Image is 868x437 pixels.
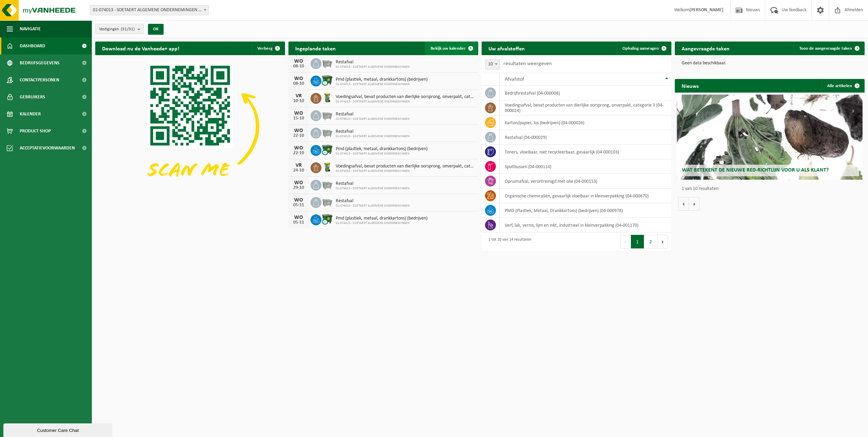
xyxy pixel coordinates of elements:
td: toners, vloeibaar, niet recycleerbaar, gevaarlijk (04-000103) [500,145,671,159]
img: WB-1100-CU [321,144,333,156]
button: Verberg [252,42,284,55]
div: 05-11 [292,220,305,225]
td: voedingsafval, bevat producten van dierlijke oorsprong, onverpakt, categorie 3 (04-000024) [500,100,671,115]
div: 08-10 [292,81,305,86]
a: Ophaling aanvragen [617,42,671,55]
div: WO [292,180,305,185]
span: 01-074013 - SOETAERT ALGEMENE ONDERNEMINGEN [336,65,410,69]
img: WB-2500-GAL-GY-01 [321,57,333,69]
div: 22-10 [292,133,305,138]
a: Wat betekent de nieuwe RED-richtlijn voor u als klant? [677,95,863,180]
div: 29-10 [292,185,305,190]
div: 15-10 [292,116,305,121]
img: WB-1100-CU [321,75,333,86]
span: 01-074013 - SOETAERT ALGEMENE ONDERNEMINGEN [336,169,475,173]
span: 01-074013 - SOETAERT ALGEMENE ONDERNEMINGEN [336,134,410,139]
span: Restafval [336,198,410,204]
span: Vestigingen [99,24,135,34]
button: Volgende [689,197,700,211]
span: Pmd (plastiek, metaal, drankkartons) (bedrijven) [336,146,428,152]
button: Vestigingen(31/31) [95,24,144,34]
span: Kalender [20,106,41,123]
button: Previous [620,235,631,248]
h2: Aangevraagde taken [675,42,736,55]
span: Pmd (plastiek, metaal, drankkartons) (bedrijven) [336,77,428,82]
label: resultaten weergeven [503,61,552,66]
button: 1 [631,235,644,248]
span: 01-074013 - SOETAERT ALGEMENE ONDERNEMINGEN [336,152,428,156]
div: 22-10 [292,151,305,156]
img: WB-0140-HPE-GN-50 [321,92,333,103]
a: Toon de aangevraagde taken [794,42,864,55]
h2: Download nu de Vanheede+ app! [95,42,186,55]
span: Restafval [336,129,410,134]
span: Navigatie [20,20,41,37]
div: WO [292,111,305,116]
div: 08-10 [292,64,305,69]
button: 2 [644,235,657,248]
span: 01-074013 - SOETAERT ALGEMENE ONDERNEMINGEN [336,204,410,208]
button: Next [657,235,668,248]
td: organische chemicaliën, gevaarlijk vloeibaar in kleinverpakking (04-000670) [500,189,671,203]
span: 01-074013 - SOETAERT ALGEMENE ONDERNEMINGEN [336,221,428,225]
span: Bedrijfsgegevens [20,54,60,71]
div: WO [292,197,305,203]
span: Restafval [336,181,410,187]
span: Voedingsafval, bevat producten van dierlijke oorsprong, onverpakt, categorie 3 [336,94,475,100]
td: spuitbussen (04-000114) [500,159,671,174]
h2: Ingeplande taken [288,42,343,55]
td: verf, lak, vernis, lijm en inkt, industrieel in kleinverpakking (04-001170) [500,218,671,232]
iframe: chat widget [3,422,114,437]
span: Contactpersonen [20,71,59,88]
span: Toon de aangevraagde taken [799,46,852,51]
span: Afvalstof [505,77,524,82]
td: karton/papier, los (bedrijven) (04-000026) [500,115,671,130]
span: 01-074013 - SOETAERT ALGEMENE ONDERNEMINGEN [336,187,410,191]
div: WO [292,76,305,81]
span: 10 [485,59,500,69]
span: 01-074013 - SOETAERT ALGEMENE ONDERNEMINGEN - OOSTENDE [90,5,208,15]
div: 05-11 [292,203,305,208]
div: WO [292,59,305,64]
img: WB-2500-GAL-GY-01 [321,109,333,121]
span: Restafval [336,60,410,65]
img: Download de VHEPlus App [95,55,285,198]
button: OK [148,24,164,35]
p: 1 van 10 resultaten [682,187,861,191]
span: Bekijk uw kalender [431,46,466,51]
span: Dashboard [20,37,45,54]
span: Product Shop [20,123,51,140]
span: 01-074013 - SOETAERT ALGEMENE ONDERNEMINGEN [336,117,410,121]
td: restafval (04-000029) [500,130,671,145]
img: WB-0140-HPE-GN-50 [321,161,333,173]
button: Vorige [678,197,689,211]
span: Restafval [336,112,410,117]
div: WO [292,145,305,151]
strong: [PERSON_NAME] [689,7,723,13]
div: 1 tot 10 van 14 resultaten [485,234,531,249]
td: bedrijfsrestafval (04-000008) [500,86,671,100]
img: WB-2500-GAL-GY-01 [321,196,333,208]
span: Acceptatievoorwaarden [20,140,75,157]
td: PMD (Plastiek, Metaal, Drankkartons) (bedrijven) (04-000978) [500,203,671,218]
td: opruimafval, verontreinigd met olie (04-000153) [500,174,671,189]
img: WB-2500-GAL-GY-01 [321,179,333,190]
p: Geen data beschikbaar. [682,61,858,66]
div: VR [292,163,305,168]
span: 01-074013 - SOETAERT ALGEMENE ONDERNEMINGEN [336,82,428,86]
div: 10-10 [292,99,305,103]
span: Wat betekent de nieuwe RED-richtlijn voor u als klant? [682,167,829,173]
h2: Nieuws [675,79,705,92]
div: 24-10 [292,168,305,173]
span: Pmd (plastiek, metaal, drankkartons) (bedrijven) [336,216,428,221]
a: Alle artikelen [822,79,864,93]
div: VR [292,93,305,99]
img: WB-2500-GAL-GY-01 [321,127,333,138]
div: WO [292,128,305,133]
span: Gebruikers [20,88,45,106]
span: 01-074013 - SOETAERT ALGEMENE ONDERNEMINGEN [336,100,475,104]
div: WO [292,215,305,220]
span: Ophaling aanvragen [622,46,659,51]
span: Voedingsafval, bevat producten van dierlijke oorsprong, onverpakt, categorie 3 [336,164,475,169]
